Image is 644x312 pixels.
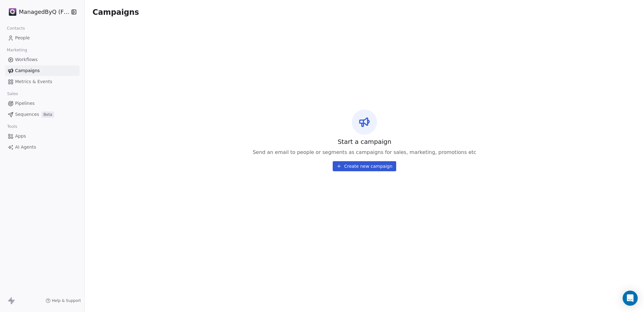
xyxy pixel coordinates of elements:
[19,8,69,16] span: ManagedByQ (FZE)
[92,8,139,16] span: Campaigns
[4,45,30,55] span: Marketing
[15,67,40,74] span: Campaigns
[4,24,28,33] span: Contacts
[8,7,67,17] button: ManagedByQ (FZE)
[338,137,391,146] span: Start a campaign
[4,89,21,99] span: Sales
[15,78,52,85] span: Metrics & Events
[5,65,80,76] a: Campaigns
[4,122,20,131] span: Tools
[5,131,80,141] a: Apps
[5,33,80,43] a: People
[52,298,81,303] span: Help & Support
[15,111,39,118] span: Sequences
[5,77,80,87] a: Metrics & Events
[5,109,80,120] a: SequencesBeta
[15,100,35,107] span: Pipelines
[15,56,38,63] span: Workflows
[15,144,36,150] span: AI Agents
[9,8,16,16] img: Stripe.png
[5,54,80,65] a: Workflows
[15,133,26,139] span: Apps
[42,111,54,118] span: Beta
[5,142,80,152] a: AI Agents
[15,35,30,41] span: People
[623,291,638,306] div: Open Intercom Messenger
[46,298,81,303] a: Help & Support
[5,98,80,109] a: Pipelines
[253,149,476,156] span: Send an email to people or segments as campaigns for sales, marketing, promotions etc
[333,161,396,171] button: Create new campaign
